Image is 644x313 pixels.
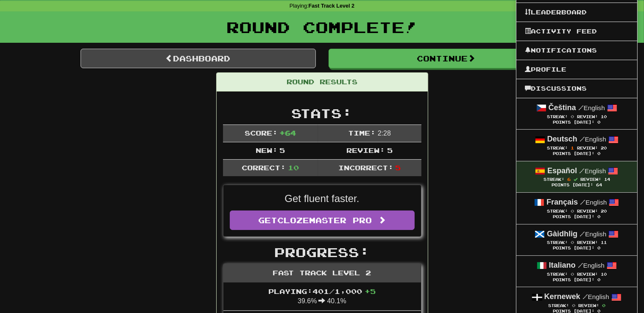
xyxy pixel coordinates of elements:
li: 39.6% 40.1% [223,283,421,311]
strong: Gàidhlig [547,230,577,238]
span: Clozemaster Pro [277,216,372,225]
div: Points [DATE]: 0 [525,120,629,125]
a: Leaderboard [516,7,637,18]
span: Streak: [548,303,569,308]
span: 20 [601,146,607,150]
span: 0 [571,271,574,277]
span: / [580,230,585,238]
span: Playing: 401 / 1,000 [268,287,376,295]
small: English [580,136,606,143]
span: Review: [346,146,385,154]
span: Streak: [547,146,568,150]
span: Review: [580,177,601,182]
small: English [580,199,607,206]
a: GetClozemaster Pro [230,211,415,230]
small: English [579,167,606,175]
span: Review: [577,146,598,150]
a: Activity Feed [516,26,637,37]
span: Review: [577,209,598,213]
small: English [578,262,605,269]
span: 6 [567,177,571,182]
span: Streak: [547,240,568,245]
a: Gàidhlig /English Streak: 0 Review: 11 Points [DATE]: 0 [516,224,637,255]
span: 0 [571,240,574,245]
span: 10 [601,114,607,119]
p: Get fluent faster. [230,191,415,206]
div: Round Results [217,73,428,91]
span: New: [256,146,278,154]
strong: Deutsch [547,135,577,143]
div: Points [DATE]: 0 [525,214,629,220]
span: 1 [571,145,574,150]
span: Review: [577,240,598,245]
strong: Kernewek [544,292,580,301]
div: Fast Track Level 2 [223,264,421,283]
div: Points [DATE]: 64 [525,183,629,188]
strong: Español [547,166,577,175]
h2: Stats: [223,106,421,120]
small: English [583,293,609,300]
span: / [579,167,585,175]
small: English [578,104,605,111]
span: 5 [395,163,401,172]
span: + 5 [365,287,376,295]
span: 5 [279,146,285,154]
h2: Progress: [223,245,421,259]
a: Français /English Streak: 0 Review: 20 Points [DATE]: 0 [516,193,637,224]
strong: Français [546,198,578,206]
span: Streak: [547,114,568,119]
span: / [583,293,588,300]
a: Profile [516,64,637,75]
span: Review: [577,114,598,119]
span: 5 [387,146,393,154]
span: 0 [571,114,574,119]
span: / [580,135,585,143]
span: 10 [601,272,607,277]
span: Streak: [544,177,564,182]
span: Time: [348,129,376,137]
span: Streak: [547,272,568,277]
span: 10 [288,163,299,172]
span: Score: [245,129,278,137]
h1: Round Complete! [3,19,641,36]
span: 0 [602,303,605,308]
a: Español /English Streak: 6 Review: 14 Points [DATE]: 64 [516,161,637,192]
span: / [578,261,583,269]
a: Notifications [516,45,637,56]
span: Incorrect: [338,163,393,172]
span: 2 : 28 [378,130,391,137]
div: Points [DATE]: 0 [525,246,629,251]
button: Continue [329,49,564,68]
span: 0 [571,208,574,213]
span: Review: [578,303,599,308]
span: / [578,104,584,111]
span: Streak: [547,209,568,213]
strong: Čeština [549,103,576,112]
span: 14 [604,177,610,182]
strong: Fast Track Level 2 [309,3,355,9]
span: 11 [601,240,607,245]
span: 20 [601,209,607,213]
span: Review: [577,272,598,277]
a: Italiano /English Streak: 0 Review: 10 Points [DATE]: 0 [516,256,637,287]
span: 0 [572,303,575,308]
div: Points [DATE]: 0 [525,277,629,283]
span: Streak includes today. [574,177,577,181]
span: + 64 [279,129,296,137]
span: Correct: [242,163,286,172]
a: Deutsch /English Streak: 1 Review: 20 Points [DATE]: 0 [516,130,637,161]
a: Čeština /English Streak: 0 Review: 10 Points [DATE]: 0 [516,98,637,129]
a: Discussions [516,83,637,94]
div: Points [DATE]: 0 [525,151,629,157]
span: / [580,198,585,206]
small: English [580,230,606,238]
a: Dashboard [81,49,316,68]
strong: Italiano [549,261,576,269]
